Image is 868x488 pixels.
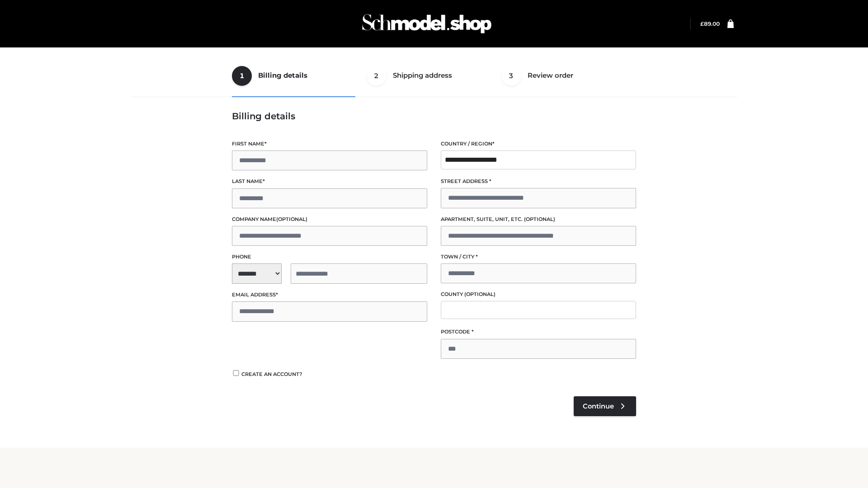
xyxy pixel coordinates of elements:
[232,177,427,186] label: Last name
[441,140,636,148] label: Country / Region
[232,291,427,299] label: Email address
[700,20,720,27] a: £89.00
[464,291,495,297] span: (optional)
[276,216,307,222] span: (optional)
[232,111,636,122] h3: Billing details
[359,6,495,42] img: Schmodel Admin 964
[583,402,614,410] span: Continue
[441,290,636,299] label: County
[441,177,636,186] label: Street address
[700,20,720,27] bdi: 89.00
[232,215,427,224] label: Company name
[574,396,636,416] a: Continue
[232,370,240,376] input: Create an account?
[524,216,555,222] span: (optional)
[232,253,427,261] label: Phone
[441,253,636,261] label: Town / City
[232,140,427,148] label: First name
[441,328,636,336] label: Postcode
[441,215,636,224] label: Apartment, suite, unit, etc.
[700,20,704,27] span: £
[241,371,302,377] span: Create an account?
